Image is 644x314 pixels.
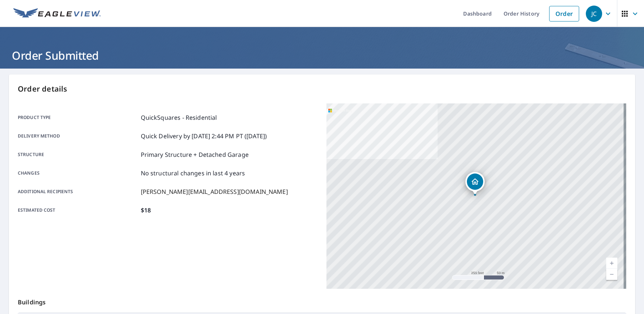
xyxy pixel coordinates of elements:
[18,83,626,95] p: Order details
[465,172,485,195] div: Dropped pin, building 1, Residential property, 8831 Hooker Way Westminster, CO 80031
[141,150,249,159] p: Primary Structure + Detached Garage
[141,187,288,196] p: [PERSON_NAME][EMAIL_ADDRESS][DOMAIN_NAME]
[18,169,138,178] p: Changes
[606,258,617,269] a: Current Level 17, Zoom In
[549,6,579,22] a: Order
[141,169,245,178] p: No structural changes in last 4 years
[13,8,101,19] img: EV Logo
[18,150,138,159] p: Structure
[586,6,602,22] div: JC
[18,206,138,215] p: Estimated cost
[606,269,617,280] a: Current Level 17, Zoom Out
[18,187,138,196] p: Additional recipients
[9,48,635,63] h1: Order Submitted
[18,289,626,313] p: Buildings
[141,206,151,215] p: $18
[18,132,138,141] p: Delivery method
[141,113,217,122] p: QuickSquares - Residential
[141,132,267,141] p: Quick Delivery by [DATE] 2:44 PM PT ([DATE])
[18,113,138,122] p: Product type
